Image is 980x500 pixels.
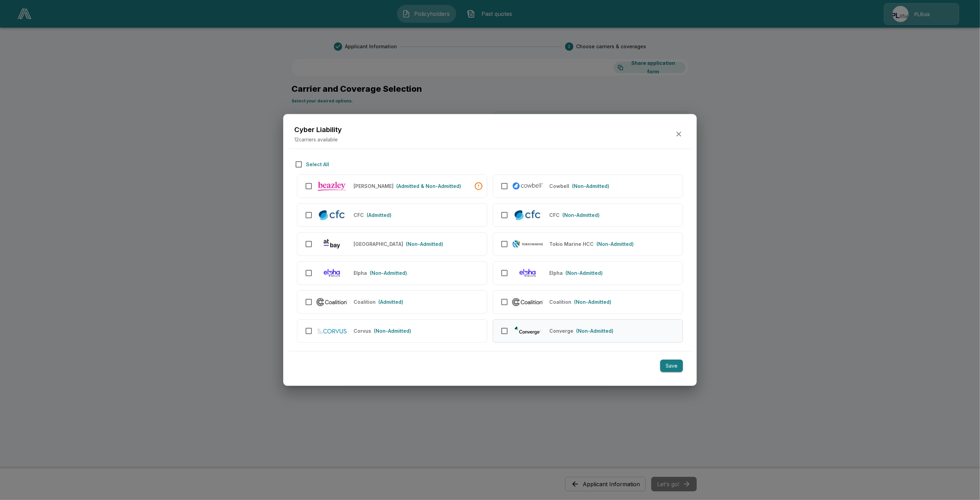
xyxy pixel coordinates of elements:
[316,180,348,192] img: Beazley
[549,269,563,277] p: Elpha (Non-Admitted)
[354,182,394,190] p: Beazley (Admitted & Non-Admitted)
[316,297,348,307] img: Coalition
[316,267,348,279] img: Elpha
[562,211,600,219] p: (Non-Admitted)
[354,327,371,334] p: Corvus (Non-Admitted)
[574,298,611,306] p: (Non-Admitted)
[946,467,980,500] iframe: Chat Widget
[660,360,683,372] button: Save
[596,240,634,248] p: (Non-Admitted)
[294,125,342,134] h5: Cyber Liability
[549,240,594,248] p: Tokio Marine HCC (Non-Admitted)
[549,182,569,190] p: Cowbell (Non-Admitted)
[572,182,609,190] p: (Non-Admitted)
[370,269,407,277] p: (Non-Admitted)
[306,161,329,168] p: Select All
[565,269,603,277] p: (Non-Admitted)
[316,209,348,221] img: CFC
[316,238,348,250] img: At-Bay
[474,182,483,190] div: • The selected NAICS code is not within Beazley's preferred industries.
[378,298,403,306] p: (Admitted)
[374,327,411,334] p: (Non-Admitted)
[367,211,391,219] p: (Admitted)
[406,240,443,248] p: (Non-Admitted)
[512,209,544,221] img: CFC
[316,327,348,334] img: Corvus
[354,269,367,277] p: Elpha (Non-Admitted)
[512,240,544,248] img: Tokio Marine HCC
[354,298,376,306] p: Coalition (Admitted)
[294,136,338,143] p: 12 carriers available
[549,211,560,219] p: CFC (Non-Admitted)
[354,240,403,248] p: At-Bay (Non-Admitted)
[512,325,544,337] img: Converge
[549,298,571,306] p: Coalition (Non-Admitted)
[354,211,364,219] p: CFC (Admitted)
[512,297,544,307] img: Coalition
[576,327,613,334] p: (Non-Admitted)
[549,327,573,334] p: Converge (Non-Admitted)
[396,182,461,190] p: (Admitted & Non-Admitted)
[512,267,544,279] img: Elpha
[512,181,544,191] img: Cowbell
